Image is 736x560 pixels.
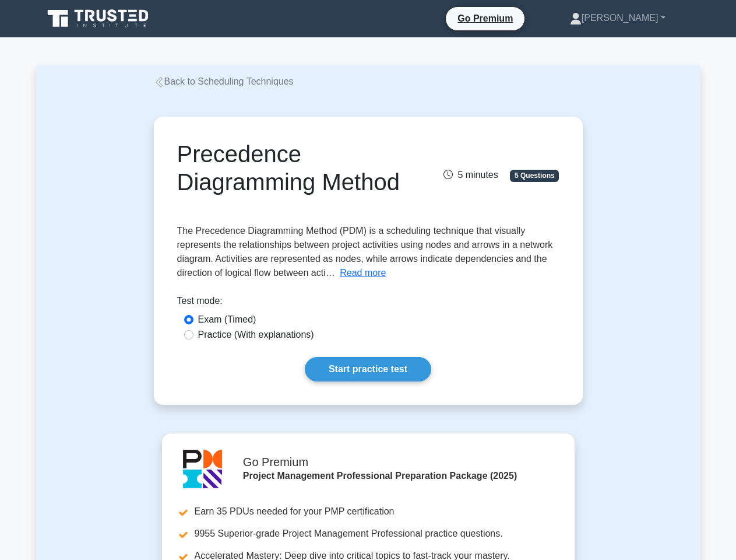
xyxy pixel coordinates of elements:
[305,357,431,381] a: Start practice test
[542,6,693,30] a: [PERSON_NAME]
[450,11,520,26] a: Go Premium
[177,294,559,313] div: Test mode:
[177,226,553,278] span: The Precedence Diagramming Method (PDM) is a scheduling technique that visually represents the re...
[198,328,314,342] label: Practice (With explanations)
[443,170,498,180] span: 5 minutes
[177,140,427,196] h1: Precedence Diagramming Method
[510,170,559,181] span: 5 Questions
[154,76,294,86] a: Back to Scheduling Techniques
[198,313,256,327] label: Exam (Timed)
[340,266,386,280] button: Read more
